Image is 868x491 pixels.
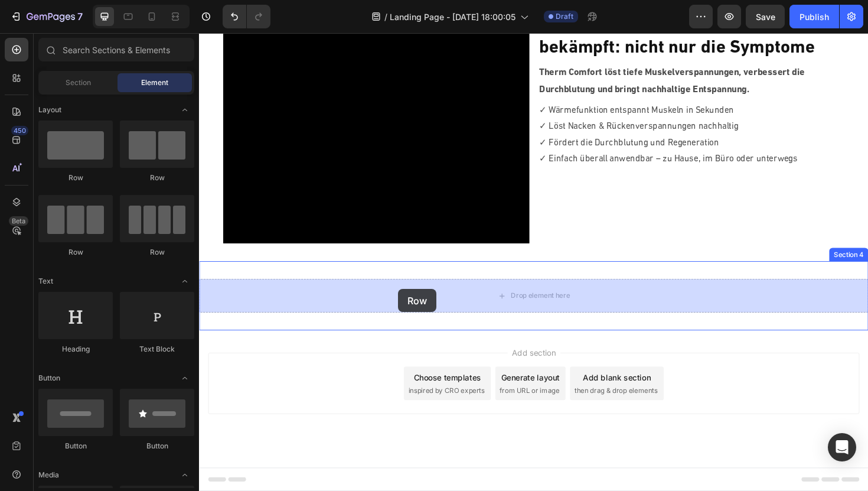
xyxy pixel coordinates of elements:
[556,11,573,22] span: Draft
[38,470,59,480] span: Media
[120,247,194,258] div: Row
[38,373,60,383] span: Button
[77,9,83,24] p: 7
[11,126,28,135] div: 450
[175,100,194,119] span: Toggle open
[38,38,194,61] input: Search Sections & Elements
[199,33,868,491] iframe: Design area
[384,11,387,23] span: /
[789,5,839,28] button: Publish
[38,105,61,115] span: Layout
[800,11,829,23] div: Publish
[746,5,785,28] button: Save
[120,173,194,183] div: Row
[828,433,856,461] div: Open Intercom Messenger
[38,173,113,183] div: Row
[756,12,775,22] span: Save
[120,441,194,451] div: Button
[38,441,113,451] div: Button
[120,344,194,355] div: Text Block
[38,344,113,355] div: Heading
[38,247,113,258] div: Row
[141,77,168,88] span: Element
[390,11,515,23] span: Landing Page - [DATE] 18:00:05
[38,276,53,287] span: Text
[175,272,194,291] span: Toggle open
[175,369,194,388] span: Toggle open
[175,466,194,485] span: Toggle open
[9,216,28,226] div: Beta
[223,5,270,28] div: Undo/Redo
[5,5,88,28] button: 7
[66,77,91,88] span: Section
